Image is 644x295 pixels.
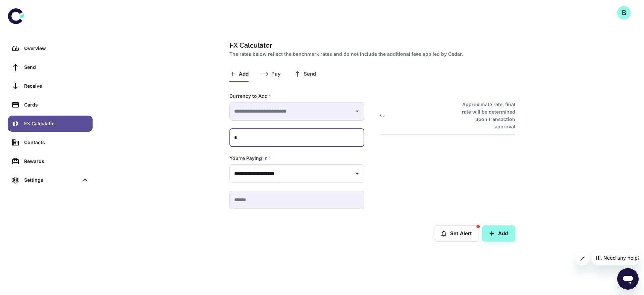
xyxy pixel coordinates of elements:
[24,139,89,146] div: Contacts
[229,155,271,162] label: You're Paying In
[24,82,89,90] div: Receive
[229,93,271,99] label: Currency to Add
[592,251,639,265] iframe: Message from company
[24,158,89,165] div: Rewards
[24,64,89,71] div: Send
[434,225,479,242] button: Set Alert
[24,120,89,127] div: FX Calculator
[229,50,513,58] h2: The rates below reflect the benchmark rates and do not include the additional fees applied by Cedar.
[8,153,93,169] a: Rewards
[8,97,93,113] a: Cards
[482,225,515,242] button: Add
[8,134,93,151] a: Contacts
[239,71,249,77] span: Add
[454,101,515,130] h6: Approximate rate, final rate will be determined upon transaction approval
[24,176,78,184] div: Settings
[24,45,89,52] div: Overview
[24,101,89,109] div: Cards
[4,5,48,10] span: Hi. Need any help?
[576,252,589,265] iframe: Close message
[8,59,93,75] a: Send
[8,116,93,132] a: FX Calculator
[617,6,631,19] button: B
[271,71,281,77] span: Pay
[8,78,93,94] a: Receive
[229,40,513,50] h1: FX Calculator
[617,268,639,290] iframe: Button to launch messaging window
[8,40,93,56] a: Overview
[304,71,316,77] span: Send
[8,172,93,188] div: Settings
[353,169,362,178] button: Open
